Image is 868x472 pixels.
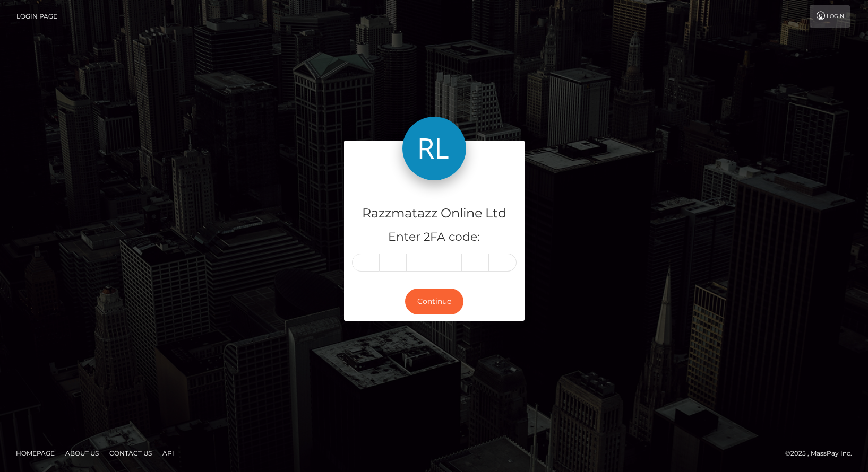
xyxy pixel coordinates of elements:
a: About Us [61,445,103,461]
a: API [158,445,178,461]
h5: Enter 2FA code: [352,229,517,246]
a: Homepage [12,445,59,461]
a: Login [810,5,850,28]
a: Contact Us [105,445,156,461]
a: Login Page [16,5,57,28]
div: © 2025 , MassPay Inc. [785,448,860,459]
button: Continue [405,289,463,314]
img: Razzmatazz Online Ltd [402,117,466,180]
h4: Razzmatazz Online Ltd [352,204,517,223]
